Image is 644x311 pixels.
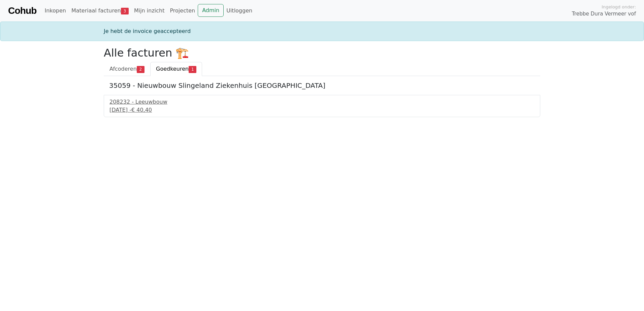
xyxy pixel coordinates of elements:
[104,46,540,59] h2: Alle facturen 🏗️
[100,27,544,35] div: Je hebt de invoice geaccepteerd
[167,4,198,18] a: Projecten
[109,98,535,106] div: 208232 - Leeuwbouw
[572,10,636,18] span: Trebbe Dura Vermeer vof
[109,66,137,72] span: Afcoderen
[109,106,535,114] div: [DATE] -
[156,66,189,72] span: Goedkeuren
[69,4,131,18] a: Materiaal facturen3
[131,4,167,18] a: Mijn inzicht
[198,4,224,17] a: Admin
[121,8,129,14] span: 3
[137,66,144,73] span: 2
[602,4,636,10] span: Ingelogd onder:
[104,62,150,76] a: Afcoderen2
[224,4,255,18] a: Uitloggen
[8,3,36,19] a: Cohub
[42,4,68,18] a: Inkopen
[150,62,202,76] a: Goedkeuren1
[131,107,152,113] span: € 40,40
[109,81,535,90] h5: 35059 - Nieuwbouw Slingeland Ziekenhuis [GEOGRAPHIC_DATA]
[109,98,535,114] a: 208232 - Leeuwbouw[DATE] -€ 40,40
[189,66,196,73] span: 1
